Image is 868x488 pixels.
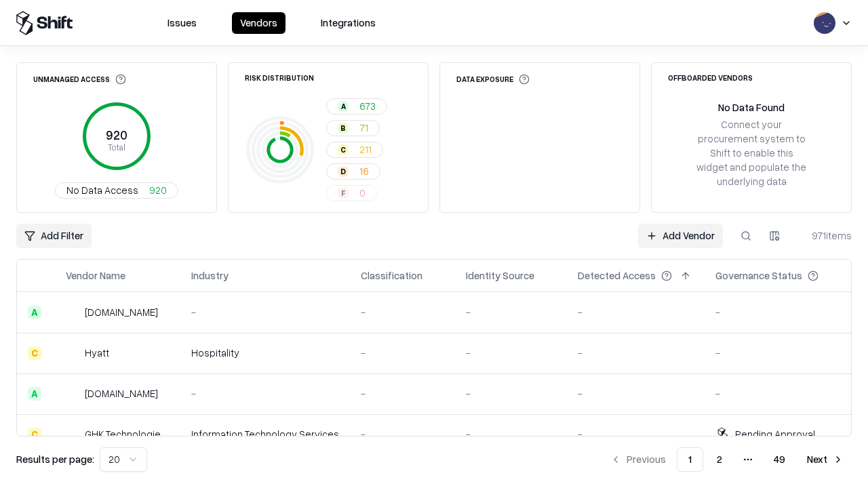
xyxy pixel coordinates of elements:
[578,268,656,283] div: Detected Access
[578,386,694,401] div: -
[763,447,796,472] button: 49
[149,183,167,197] span: 920
[338,166,349,177] div: D
[361,268,422,283] div: Classification
[85,305,158,319] div: [DOMAIN_NAME]
[191,427,339,441] div: Information Technology Services
[695,117,808,189] div: Connect your procurement system to Shift to enable this widget and populate the underlying data
[466,268,534,283] div: Identity Source
[313,12,384,34] button: Integrations
[715,268,802,283] div: Governance Status
[578,305,694,319] div: -
[191,268,229,283] div: Industry
[338,123,349,134] div: B
[456,74,530,85] div: Data Exposure
[106,127,127,142] tspan: 920
[715,305,840,319] div: -
[16,452,94,466] p: Results per page:
[28,387,41,401] div: A
[191,305,339,319] div: -
[338,101,349,112] div: A
[326,163,380,180] button: D16
[799,447,852,472] button: Next
[602,447,852,472] nav: pagination
[66,306,79,319] img: intrado.com
[232,12,285,34] button: Vendors
[466,305,556,319] div: -
[361,305,444,319] div: -
[28,428,41,441] div: C
[16,224,92,248] button: Add Filter
[338,144,349,155] div: C
[66,346,79,360] img: Hyatt
[677,447,703,472] button: 1
[715,346,840,360] div: -
[735,427,815,441] div: Pending Approval
[245,74,314,81] div: Risk Distribution
[715,386,840,401] div: -
[466,346,556,360] div: -
[326,142,383,158] button: C211
[718,100,785,115] div: No Data Found
[361,346,444,360] div: -
[326,98,387,115] button: A673
[55,182,178,199] button: No Data Access920
[85,386,158,401] div: [DOMAIN_NAME]
[361,386,444,401] div: -
[33,74,126,85] div: Unmanaged Access
[159,12,205,34] button: Issues
[578,346,694,360] div: -
[361,427,444,441] div: -
[466,386,556,401] div: -
[66,428,79,441] img: GHK Technologies Inc.
[359,142,372,157] span: 211
[466,427,556,441] div: -
[66,183,138,197] span: No Data Access
[326,120,380,136] button: B71
[638,224,723,248] a: Add Vendor
[578,427,694,441] div: -
[797,228,852,243] div: 971 items
[706,447,733,472] button: 2
[359,121,368,135] span: 71
[191,386,339,401] div: -
[85,427,170,441] div: GHK Technologies Inc.
[85,346,109,360] div: Hyatt
[359,164,369,178] span: 16
[359,99,376,113] span: 673
[191,346,339,360] div: Hospitality
[108,142,125,152] tspan: Total
[28,346,41,360] div: C
[66,268,125,283] div: Vendor Name
[668,74,753,81] div: Offboarded Vendors
[28,306,41,319] div: A
[66,387,79,401] img: primesec.co.il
